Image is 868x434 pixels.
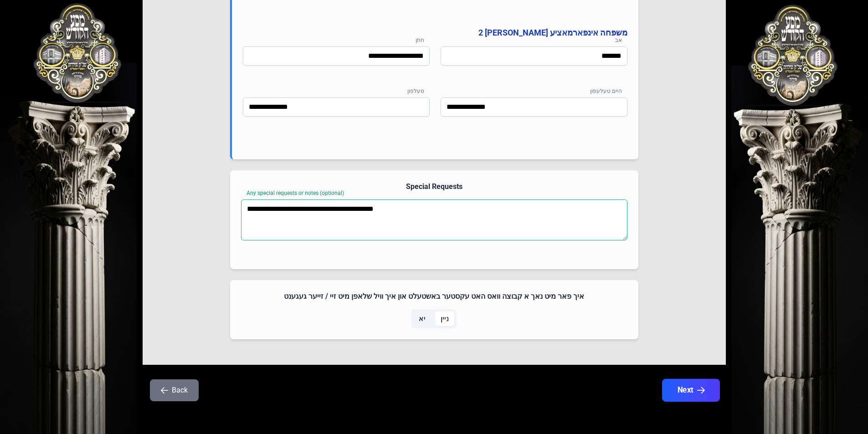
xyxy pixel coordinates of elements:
p-togglebutton: ניין [433,309,457,328]
button: Next [662,379,719,402]
span: ניין [441,313,449,324]
button: Back [150,379,199,401]
h4: Special Requests [241,181,627,192]
span: יא [419,313,426,324]
h4: משפחה אינפארמאציע [PERSON_NAME] 2 [243,26,627,39]
h4: איך פאר מיט נאך א קבוצה וואס האט עקסטער באשטעלט און איך וויל שלאפן מיט זיי / זייער געגענט [241,291,627,302]
p-togglebutton: יא [411,309,433,328]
